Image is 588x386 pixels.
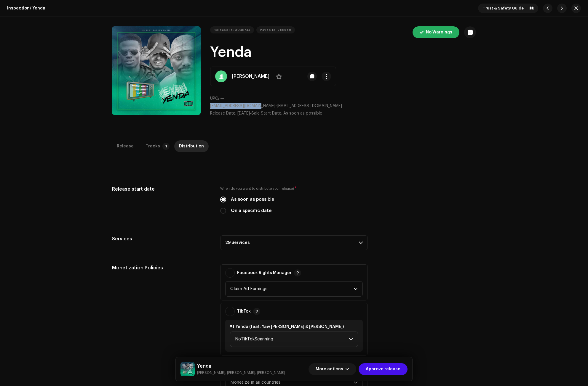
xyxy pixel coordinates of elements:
[237,271,292,275] strong: Facebook Rights Manager
[210,111,251,115] span: •
[237,309,251,314] strong: TikTok
[220,96,224,101] span: —
[230,324,358,329] div: #1 Yenda (feat. Yaw [PERSON_NAME] & [PERSON_NAME])
[220,235,368,250] p-accordion-header: 29 Services
[220,186,295,192] small: When do you want to distribute your release?
[232,73,269,80] strong: [PERSON_NAME]
[231,196,274,203] label: As soon as possible
[354,282,358,296] div: dropdown trigger
[277,104,342,108] span: [EMAIL_ADDRESS][DOMAIN_NAME]
[112,186,211,193] h5: Release start date
[235,332,349,347] span: NoTikTokScanning
[359,363,408,375] button: Approve release
[162,143,170,150] p-badge: 1
[180,362,195,376] img: 9889b4c9-ac58-4e06-a741-2618fa418aca
[283,111,322,115] span: As soon as possible
[214,24,250,36] span: Release Id: 3045744
[231,208,271,214] label: On a specific date
[309,363,356,375] button: More actions
[210,104,275,108] span: [EMAIL_ADDRESS][DOMAIN_NAME]
[366,363,400,375] span: Approve release
[117,140,134,152] div: Release
[316,363,343,375] span: More actions
[256,26,295,33] button: Payee Id: 755868
[210,26,254,33] button: Release Id: 3045744
[210,111,236,115] span: Release Date:
[251,111,282,115] span: Sale Start Date:
[112,264,211,271] h5: Monetization Policies
[197,363,285,370] h5: Yenda
[210,43,476,62] h1: Yenda
[210,96,219,101] span: UPC:
[146,140,160,152] div: Tracks
[210,103,476,109] p: •
[237,111,250,115] span: [DATE]
[179,140,204,152] div: Distribution
[349,332,353,347] div: dropdown trigger
[197,370,285,376] small: Yenda
[230,282,354,296] span: Claim Ad Earnings
[112,235,211,242] h5: Services
[260,24,291,36] span: Payee Id: 755868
